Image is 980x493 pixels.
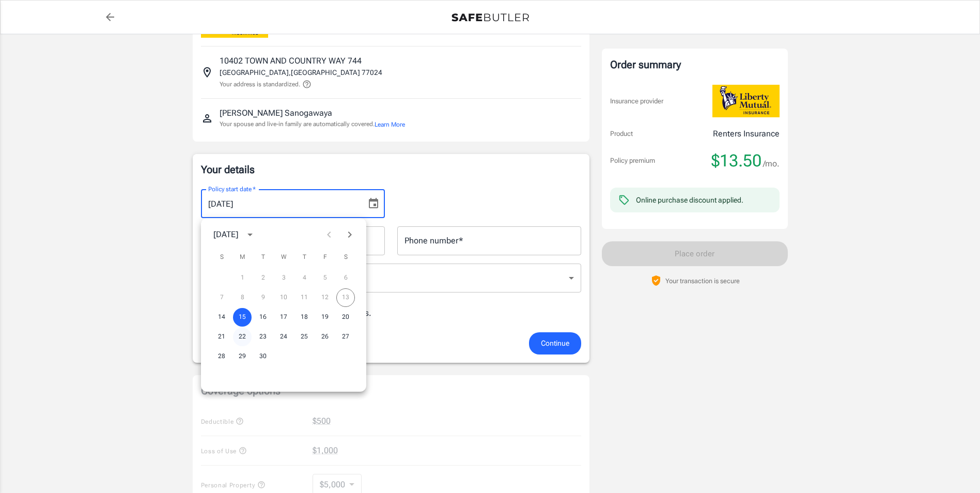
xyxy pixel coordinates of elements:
[336,247,355,268] span: Saturday
[610,129,633,139] p: Product
[274,328,293,346] button: 24
[610,96,663,106] p: Insurance provider
[452,13,529,22] img: Back to quotes
[208,184,256,193] label: Policy start date
[274,247,293,268] span: Wednesday
[233,308,252,327] button: 15
[201,189,359,218] input: MM/DD/YYYY
[375,120,405,129] button: Learn More
[295,247,314,268] span: Thursday
[220,80,300,89] p: Your address is standardized.
[397,226,581,255] input: Enter number
[339,224,360,245] button: Next month
[201,162,581,177] p: Your details
[610,57,780,72] div: Order summary
[274,308,293,327] button: 17
[220,55,362,67] p: 10402 TOWN AND COUNTRY WAY 744
[254,308,272,327] button: 16
[212,247,231,268] span: Sunday
[665,276,740,286] p: Your transaction is secure
[712,85,780,117] img: Liberty Mutual
[212,347,231,366] button: 28
[220,107,332,119] p: [PERSON_NAME] Sanogawaya
[610,156,655,166] p: Policy premium
[529,332,581,355] button: Continue
[212,328,231,346] button: 21
[220,119,405,129] p: Your spouse and live-in family are automatically covered.
[233,347,252,366] button: 29
[363,193,384,214] button: Choose date, selected date is Sep 15, 2025
[763,157,780,171] span: /mo.
[316,247,334,268] span: Friday
[213,228,238,241] div: [DATE]
[254,247,272,268] span: Tuesday
[295,328,314,346] button: 25
[100,7,120,27] a: back to quotes
[201,112,213,125] svg: Insured person
[212,308,231,327] button: 14
[711,150,761,171] span: $13.50
[316,328,334,346] button: 26
[336,308,355,327] button: 20
[233,328,252,346] button: 22
[636,195,743,205] div: Online purchase discount applied.
[316,308,334,327] button: 19
[220,67,382,78] p: [GEOGRAPHIC_DATA] , [GEOGRAPHIC_DATA] 77024
[254,328,272,346] button: 23
[233,247,252,268] span: Monday
[254,347,272,366] button: 30
[201,66,213,79] svg: Insured address
[541,337,569,350] span: Continue
[295,308,314,327] button: 18
[336,328,355,346] button: 27
[241,226,259,243] button: calendar view is open, switch to year view
[713,128,780,140] p: Renters Insurance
